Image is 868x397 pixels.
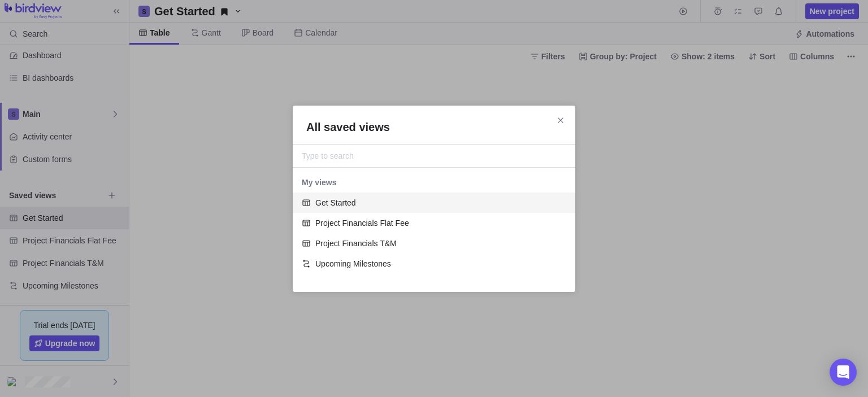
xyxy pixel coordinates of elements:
[315,217,562,229] span: Project Financials Flat Fee
[315,197,562,208] span: Get Started
[293,177,345,188] span: My views
[553,112,568,128] span: Close
[293,106,575,292] div: All saved views
[302,149,566,163] input: Type to search
[306,119,562,135] h2: All saved views
[315,238,562,249] span: Project Financials T&M
[830,359,857,386] div: Open Intercom Messenger
[315,258,562,269] span: Upcoming Milestones
[293,168,575,278] div: grid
